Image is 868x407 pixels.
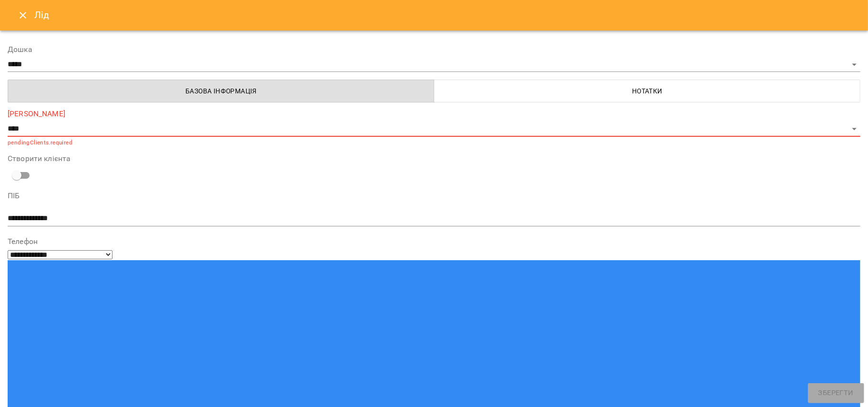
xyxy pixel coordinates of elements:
label: Створити клієнта [8,155,860,163]
label: Телефон [8,238,860,245]
span: Базова інформація [14,85,429,97]
label: Дошка [8,46,860,53]
button: Нотатки [434,80,860,102]
select: Phone number country [8,250,112,259]
h6: Лід [34,8,857,22]
button: Базова інформація [8,80,434,102]
label: ПІБ [8,192,860,200]
button: Close [11,4,34,27]
span: Нотатки [440,85,855,97]
p: pendingClients.required [8,138,860,148]
label: [PERSON_NAME] [8,110,860,118]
